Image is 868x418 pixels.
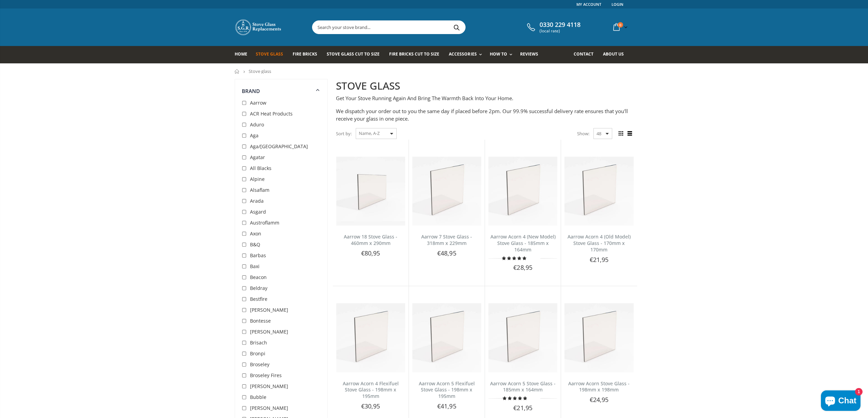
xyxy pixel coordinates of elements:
a: Aarrow 18 Stove Glass - 460mm x 290mm [344,233,397,246]
a: Aarrow Acorn 5 Flexifuel Stove Glass - 198mm x 195mm [419,380,475,400]
inbox-online-store-chat: Shopify online store chat [819,390,863,413]
span: Stove Glass Cut To Size [327,51,380,57]
span: Brisach [250,339,267,346]
span: Barbas [250,252,266,259]
a: Home [235,46,252,63]
h2: STOVE GLASS [336,79,634,93]
span: [PERSON_NAME] [250,383,288,389]
img: Aarrow Acorn 4 New Model Stove Glass [488,157,557,226]
span: Bronpi [250,350,265,357]
span: €21,95 [590,256,609,264]
span: Aarrow [250,99,266,106]
span: 5.00 stars [502,256,527,261]
span: [PERSON_NAME] [250,405,288,411]
button: Search [449,21,465,34]
span: [PERSON_NAME] [250,328,288,335]
span: B&Q [250,241,260,248]
input: Search your stove brand... [312,21,542,34]
img: Aarrow Acorn Stove Glass - 198mm x 198mm [564,303,633,372]
a: Aarrow Acorn 5 Stove Glass - 185mm x 164mm [490,380,556,393]
a: Accessories [449,46,485,63]
span: Broseley Fires [250,372,282,378]
span: Bestfire [250,296,267,302]
a: Stove Glass [256,46,288,63]
span: €48,95 [437,249,456,257]
img: Stove Glass Replacement [235,19,282,36]
a: About us [603,46,629,63]
span: Show: [577,128,589,139]
a: Aarrow Acorn Stove Glass - 198mm x 198mm [568,380,630,393]
span: Grid view [617,130,625,137]
span: Aduro [250,121,264,128]
span: Asgard [250,208,266,215]
span: Aga/[GEOGRAPHIC_DATA] [250,143,308,150]
a: Reviews [520,46,543,63]
span: €28,95 [513,263,532,272]
span: Austroflamm [250,219,279,226]
img: Aarrow Acorn 5 Stove Glass [488,303,557,372]
span: Broseley [250,361,269,368]
span: €24,95 [590,396,609,404]
img: Aarrow Acorn 5 Flexifuel Stove Glass - 198mm x 195mm [412,303,481,372]
span: €41,95 [437,402,456,410]
span: ACR Heat Products [250,110,293,117]
span: Alpine [250,176,265,182]
a: Fire Bricks Cut To Size [389,46,444,63]
span: Axon [250,230,261,237]
span: Bontesse [250,318,271,324]
span: Reviews [520,51,538,57]
span: Bubble [250,394,266,400]
p: Get Your Stove Running Again And Bring The Warmth Back Into Your Home. [336,94,634,102]
a: Fire Bricks [293,46,322,63]
span: Beacon [250,274,267,280]
span: €30,95 [361,402,380,410]
span: Sort by: [336,128,352,140]
a: Contact [574,46,599,63]
span: €80,95 [361,249,380,257]
img: Aarrow 18 Stove Glass [336,157,405,226]
span: Home [235,51,247,57]
span: How To [490,51,507,57]
span: Alsaflam [250,187,269,193]
a: How To [490,46,516,63]
span: Beldray [250,285,267,291]
span: Fire Bricks Cut To Size [389,51,439,57]
span: Brand [242,88,260,94]
a: Aarrow Acorn 4 (New Model) Stove Glass - 185mm x 164mm [490,233,556,253]
img: Aarrow 7 Stove Glass [412,157,481,226]
span: List view [626,130,634,137]
span: 0330 229 4118 [540,21,580,29]
span: [PERSON_NAME] [250,307,288,313]
img: Aarrow Acorn 4 Old Model Stove Glass [564,157,633,226]
span: All Blacks [250,165,271,171]
span: (local rate) [540,29,580,33]
span: Contact [574,51,593,57]
a: Aarrow 7 Stove Glass - 318mm x 229mm [421,233,472,246]
span: Stove glass [249,68,271,74]
a: 0 [610,20,629,34]
span: Agatar [250,154,265,160]
span: Aga [250,132,259,139]
a: Aarrow Acorn 4 (Old Model) Stove Glass - 170mm x 170mm [568,233,631,253]
a: Aarrow Acorn 4 Flexifuel Stove Glass - 198mm x 195mm [343,380,399,400]
span: 0 [618,22,623,28]
p: We dispatch your order out to you the same day if placed before 2pm. Our 99.9% successful deliver... [336,107,634,123]
span: Fire Bricks [293,51,317,57]
a: Stove Glass Cut To Size [327,46,385,63]
span: Accessories [449,51,476,57]
span: €21,95 [513,404,532,412]
span: Stove Glass [256,51,283,57]
a: Home [235,69,240,74]
span: Baxi [250,263,260,269]
a: 0330 229 4118 (local rate) [525,21,580,33]
span: 5.00 stars [503,396,528,401]
span: About us [603,51,624,57]
span: Arada [250,198,264,204]
img: Aarrow Acorn 4 Flexifuel replacement stove glass [336,303,405,372]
